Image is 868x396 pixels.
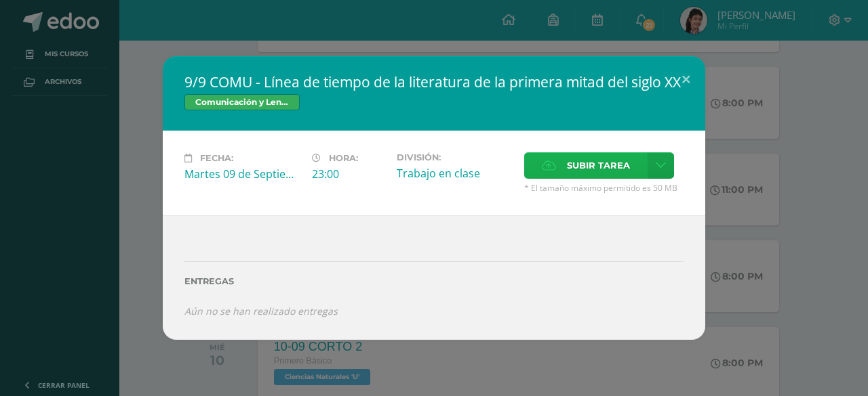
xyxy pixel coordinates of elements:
[397,152,513,162] label: División:
[184,167,301,181] div: Martes 09 de Septiembre
[312,167,386,181] div: 23:00
[200,153,233,163] span: Fecha:
[329,153,358,163] span: Hora:
[184,72,684,91] h2: 9/9 COMU - Línea de tiempo de la literatura de la primera mitad del siglo XX
[567,153,630,178] span: Subir tarea
[184,276,684,286] label: Entregas
[184,94,300,110] span: Comunicación y Lenguaje
[397,166,513,181] div: Trabajo en clase
[524,182,684,194] span: * El tamaño máximo permitido es 50 MB
[184,305,338,317] i: Aún no se han realizado entregas
[667,56,705,102] button: Close (Esc)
